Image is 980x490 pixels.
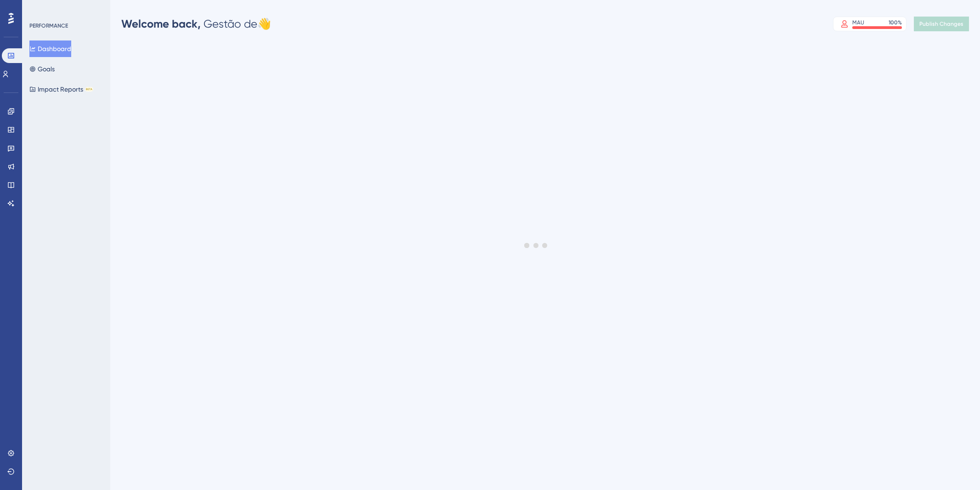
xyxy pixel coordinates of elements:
button: Publish Changes [914,17,969,31]
button: Dashboard [29,40,71,57]
div: BETA [85,87,93,92]
button: Goals [29,61,55,77]
div: Gestão de 👋 [121,17,271,31]
button: Impact ReportsBETA [29,81,93,98]
div: PERFORMANCE [29,22,68,29]
span: Welcome back, [121,17,201,30]
div: MAU [852,19,864,26]
div: 100 % [889,19,902,26]
span: Publish Changes [919,20,963,28]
